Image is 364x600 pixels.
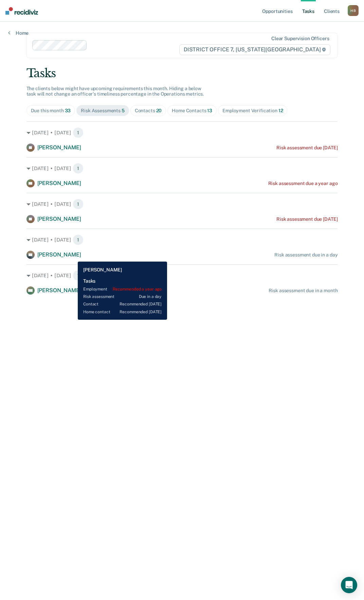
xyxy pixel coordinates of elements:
span: DISTRICT OFFICE 7, [US_STATE][GEOGRAPHIC_DATA] [179,44,330,55]
div: Due this month [31,108,71,114]
span: 12 [278,108,283,113]
a: Home [8,30,29,36]
span: 1 [73,270,84,281]
span: 20 [156,108,162,113]
img: Recidiviz [5,7,38,15]
div: Risk assessment due [DATE] [276,216,338,222]
span: [PERSON_NAME] [37,216,81,222]
span: 1 [73,199,84,210]
span: [PERSON_NAME] [37,287,81,294]
span: 33 [65,108,71,113]
div: Risk assessment due in a day [274,252,338,258]
div: Contacts [135,108,162,114]
span: 13 [207,108,212,113]
div: Home Contacts [172,108,212,114]
span: 1 [73,234,84,245]
span: [PERSON_NAME] [37,144,81,151]
div: Risk Assessments [81,108,125,114]
button: HB [348,5,359,16]
span: [PERSON_NAME] [37,251,81,258]
div: [DATE] • [DATE] 1 [26,127,338,138]
span: 5 [122,108,125,113]
div: [DATE] • [DATE] 1 [26,234,338,245]
span: 1 [73,163,84,174]
div: Employment Verification [222,108,283,114]
div: Open Intercom Messenger [341,577,357,593]
div: [DATE] • [DATE] 1 [26,270,338,281]
span: The clients below might have upcoming requirements this month. Hiding a below task will not chang... [26,86,204,97]
div: Clear supervision officers [271,36,329,41]
span: 1 [73,127,84,138]
div: H B [348,5,359,16]
div: [DATE] • [DATE] 1 [26,199,338,210]
span: [PERSON_NAME] [37,180,81,186]
div: Risk assessment due in a month [269,288,338,294]
div: [DATE] • [DATE] 1 [26,163,338,174]
div: Risk assessment due [DATE] [276,145,338,151]
div: Risk assessment due a year ago [268,181,338,186]
div: Tasks [26,66,338,80]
